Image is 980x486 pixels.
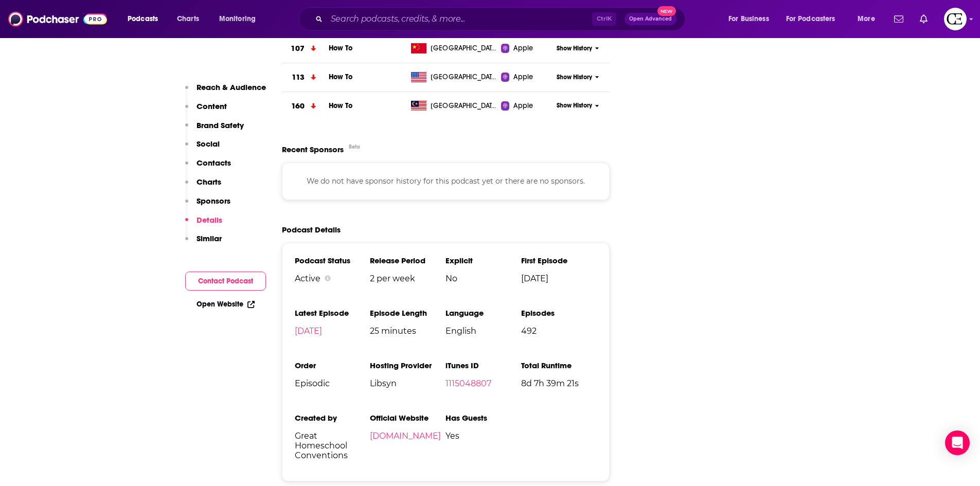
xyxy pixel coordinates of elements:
h3: Latest Episode [295,308,370,318]
a: Open Website [197,300,255,309]
a: Apple [501,72,553,82]
span: Apple [513,43,533,53]
button: Reach & Audience [185,82,266,101]
button: Show History [553,44,602,53]
button: Show History [553,101,602,110]
span: Apple [513,72,533,82]
span: For Podcasters [786,12,835,26]
button: Brand Safety [185,120,244,139]
h3: Hosting Provider [370,361,446,370]
span: English [446,326,521,336]
p: Similar [197,233,222,243]
span: 8d 7h 39m 21s [521,379,597,388]
a: Show notifications dropdown [890,10,907,28]
span: 2 per week [370,274,446,283]
img: User Profile [944,8,967,30]
a: 1115048807 [446,379,491,388]
button: Contacts [185,158,231,177]
a: [DOMAIN_NAME] [370,431,441,441]
span: Great Homeschool Conventions [295,431,370,460]
span: Show History [557,101,592,110]
h3: Total Runtime [521,361,597,370]
h3: Has Guests [446,413,521,423]
span: New [657,6,676,16]
h3: Created by [295,413,370,423]
a: Show notifications dropdown [916,10,932,28]
a: 160 [282,92,329,120]
span: Malaysia [431,101,497,111]
div: Active [295,274,370,283]
button: Charts [185,177,221,196]
span: Ctrl K [592,12,616,26]
button: Open AdvancedNew [625,13,676,25]
button: Show History [553,73,602,82]
button: open menu [850,11,888,27]
span: China [431,43,497,53]
img: Podchaser - Follow, Share and Rate Podcasts [8,9,107,29]
p: We do not have sponsor history for this podcast yet or there are no sponsors. [295,175,597,187]
button: Social [185,139,220,158]
h2: Podcast Details [282,225,341,235]
a: 113 [282,63,329,92]
span: More [858,12,875,26]
h3: Release Period [370,256,446,265]
h3: First Episode [521,256,597,265]
a: [DATE] [295,326,322,336]
a: 107 [282,34,329,63]
p: Details [197,215,222,225]
h3: 107 [291,43,305,55]
button: open menu [212,11,269,27]
span: No [446,274,521,283]
h3: 113 [292,71,305,83]
button: open menu [120,11,171,27]
a: Charts [170,11,205,27]
button: Details [185,215,222,234]
h3: iTunes ID [446,361,521,370]
input: Search podcasts, credits, & more... [327,11,592,27]
span: 25 minutes [370,326,446,336]
h3: Podcast Status [295,256,370,265]
span: Logged in as cozyearthaudio [944,8,967,30]
h3: Episode Length [370,308,446,318]
button: open menu [779,11,850,27]
span: Recent Sponsors [282,145,344,154]
p: Charts [197,177,221,187]
span: Yes [446,431,521,441]
p: Contacts [197,158,231,168]
p: Reach & Audience [197,82,266,92]
a: How To [329,101,352,110]
button: Content [185,101,227,120]
p: Content [197,101,227,111]
button: Similar [185,233,222,253]
span: [DATE] [521,274,597,283]
a: How To [329,73,352,81]
p: Brand Safety [197,120,244,130]
button: Contact Podcast [185,272,266,291]
a: [GEOGRAPHIC_DATA] [407,43,501,53]
span: Open Advanced [629,16,672,22]
a: Apple [501,101,553,111]
span: Charts [177,12,199,26]
button: Show profile menu [944,8,967,30]
span: Apple [513,101,533,111]
a: [GEOGRAPHIC_DATA] [407,101,501,111]
span: Show History [557,73,592,82]
a: [GEOGRAPHIC_DATA] [407,72,501,82]
h3: Episodes [521,308,597,318]
span: For Business [728,12,769,26]
button: open menu [721,11,782,27]
h3: Official Website [370,413,446,423]
span: Episodic [295,379,370,388]
div: Beta [349,143,360,150]
h3: 160 [291,100,305,112]
div: Search podcasts, credits, & more... [308,7,695,31]
a: How To [329,44,352,52]
span: United States [431,72,497,82]
span: Monitoring [219,12,256,26]
p: Sponsors [197,196,230,206]
p: Social [197,139,220,149]
span: Show History [557,44,592,53]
